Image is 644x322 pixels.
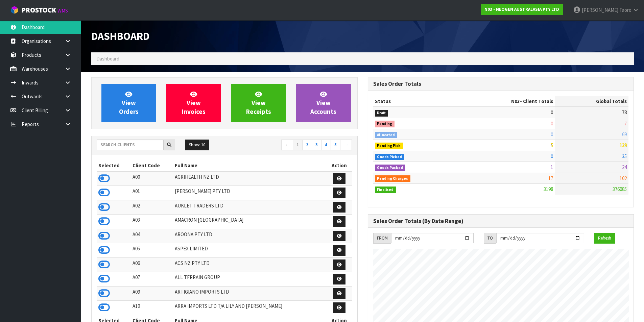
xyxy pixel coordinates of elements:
a: N03 - NEOGEN AUSTRALASIA PTY LTD [481,4,563,15]
span: 3198 [544,186,553,192]
th: Client Code [131,160,173,171]
span: 17 [548,175,553,181]
a: → [340,140,352,150]
span: 102 [620,175,627,181]
th: Full Name [173,160,326,171]
a: ViewOrders [101,84,156,122]
span: Pending Charges [375,175,411,182]
span: 376085 [613,186,627,192]
td: ALL TERRAIN GROUP [173,272,326,287]
td: A10 [131,301,173,315]
span: Allocated [375,132,398,139]
a: ViewAccounts [296,84,351,122]
td: A02 [131,200,173,215]
td: ASPEX LIMITED [173,243,326,258]
span: 7 [624,120,627,127]
th: Global Totals [555,96,628,107]
th: Status [373,96,457,107]
span: View Accounts [310,90,336,116]
td: ARTIGIANO IMPORTS LTD [173,286,326,301]
td: AMACRON [GEOGRAPHIC_DATA] [173,215,326,229]
span: View Receipts [246,90,271,116]
span: 78 [622,109,627,116]
img: cube-alt.png [10,6,19,14]
span: ProStock [22,6,56,15]
th: Selected [97,160,131,171]
span: [PERSON_NAME] [582,7,618,13]
td: A00 [131,171,173,186]
th: Action [327,160,352,171]
a: ViewReceipts [231,84,286,122]
h3: Sales Order Totals [373,81,629,87]
span: 69 [622,131,627,138]
span: Finalised [375,187,396,193]
td: A03 [131,215,173,229]
a: 3 [312,140,321,150]
td: AUKLET TRADERS LTD [173,200,326,215]
th: - Client Totals [457,96,555,107]
a: ViewInvoices [166,84,221,122]
span: 0 [551,120,553,127]
span: 35 [622,153,627,159]
small: WMS [57,7,68,14]
td: AGRIHEALTH NZ LTD [173,171,326,186]
span: 0 [551,131,553,138]
span: 24 [622,164,627,170]
input: Search clients [97,140,164,150]
button: Refresh [594,233,615,244]
span: Pending [375,121,395,127]
td: [PERSON_NAME] PTY LTD [173,186,326,200]
span: 5 [551,142,553,148]
div: FROM [373,233,391,244]
a: 5 [331,140,340,150]
td: A07 [131,272,173,287]
td: AROONA PTY LTD [173,229,326,243]
span: 139 [620,142,627,148]
td: ARRA IMPORTS LTD T/A LILY AND [PERSON_NAME] [173,301,326,315]
span: Dashboard [96,55,119,62]
strong: N03 - NEOGEN AUSTRALASIA PTY LTD [484,6,559,12]
nav: Page navigation [230,140,352,151]
td: A01 [131,186,173,200]
td: A06 [131,257,173,272]
span: View Orders [119,90,139,116]
div: TO [484,233,496,244]
td: ACS NZ PTY LTD [173,257,326,272]
span: Goods Packed [375,165,406,171]
span: Dashboard [91,29,149,43]
span: 1 [551,164,553,170]
span: Draft [375,110,388,117]
button: Show: 10 [185,140,209,150]
span: Pending Pick [375,143,403,149]
td: A09 [131,286,173,301]
td: A05 [131,243,173,258]
a: 1 [293,140,303,150]
span: N03 [511,98,520,104]
a: 2 [302,140,312,150]
td: A04 [131,229,173,243]
span: Taoro [619,7,631,13]
h3: Sales Order Totals (By Date Range) [373,218,629,224]
span: Goods Picked [375,154,405,160]
span: 0 [551,153,553,159]
span: 0 [551,109,553,116]
a: 4 [321,140,331,150]
span: View Invoices [182,90,206,116]
a: ← [281,140,293,150]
